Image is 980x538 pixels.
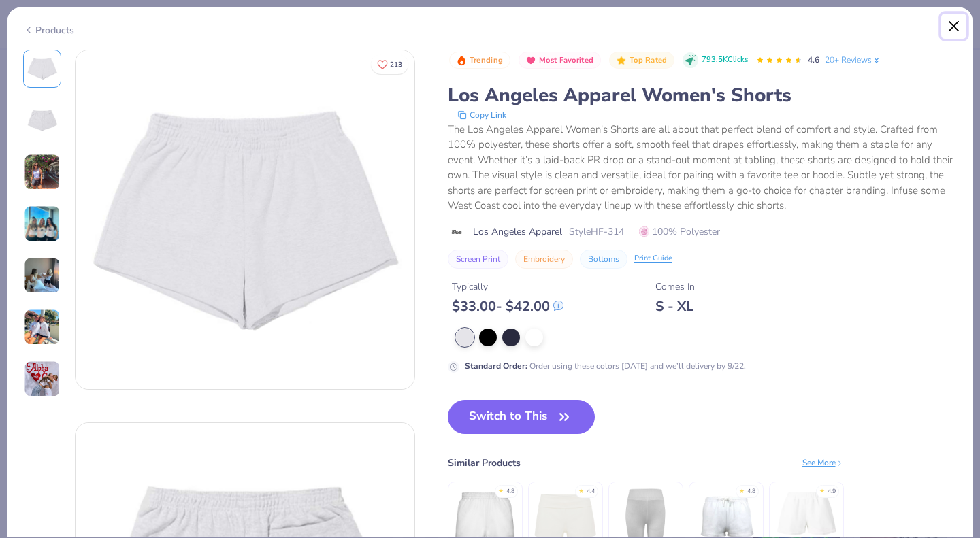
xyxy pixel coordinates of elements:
img: User generated content [24,309,61,346]
button: Badge Button [519,52,601,69]
span: Top Rated [630,56,668,64]
div: Print Guide [634,253,672,265]
span: Most Favorited [539,56,593,64]
button: Bottoms [580,250,627,269]
div: The Los Angeles Apparel Women's Shorts are all about that perfect blend of comfort and style. Cra... [448,122,958,214]
img: User generated content [24,257,61,294]
div: ★ [819,487,825,492]
div: 4.6 Stars [756,50,802,71]
img: Back [26,104,59,137]
div: 4.8 [506,487,514,497]
img: User generated content [24,154,61,190]
img: Trending sort [456,55,467,66]
div: Similar Products [448,456,521,470]
button: Switch to This [448,400,595,434]
img: Most Favorited sort [525,55,536,66]
img: Front [76,50,414,389]
img: Front [26,52,59,85]
img: Top Rated sort [616,55,627,66]
div: 4.4 [587,487,595,497]
span: Style HF-314 [569,224,624,239]
span: 213 [390,61,402,68]
div: Products [23,23,74,37]
button: Badge Button [449,52,510,69]
button: Screen Print [448,250,508,269]
div: Los Angeles Apparel Women's Shorts [448,82,958,108]
img: User generated content [24,205,61,242]
button: copy to clipboard [453,108,510,122]
img: User generated content [24,360,61,397]
img: brand logo [448,226,466,237]
div: ★ [578,487,584,492]
div: ★ [739,487,745,492]
button: Close [941,14,967,39]
span: 793.5K Clicks [702,54,748,66]
div: 4.8 [747,487,755,497]
div: 4.9 [828,487,836,497]
a: 20+ Reviews [825,54,881,66]
strong: Standard Order : [465,360,527,371]
span: 100% Polyester [639,224,720,239]
div: ★ [498,487,504,492]
div: Comes In [655,280,695,294]
button: Embroidery [515,250,573,269]
div: See More [802,456,844,469]
span: Trending [470,56,503,64]
div: $ 33.00 - $ 42.00 [452,298,563,315]
div: S - XL [655,298,695,315]
div: Order using these colors [DATE] and we’ll delivery by 9/22. [465,360,746,372]
span: 4.6 [808,54,819,65]
button: Badge Button [609,52,674,69]
div: Typically [452,280,563,294]
span: Los Angeles Apparel [473,224,562,239]
button: Like [371,54,408,74]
